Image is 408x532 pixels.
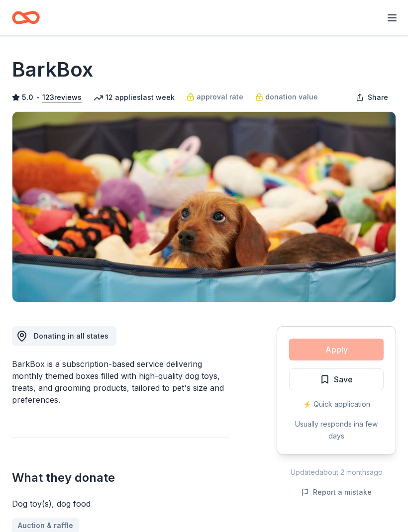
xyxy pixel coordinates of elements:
div: ⚡️ Quick application [289,398,384,410]
span: Donating in all states [34,332,108,340]
span: Share [368,91,388,103]
div: BarkBox is a subscription-based service delivering monthly themed boxes filled with high-quality ... [12,358,229,406]
h2: What they donate [12,470,229,486]
a: Home [12,6,40,29]
span: Save [334,373,353,386]
h1: BarkBox [12,56,93,84]
a: donation value [255,91,318,103]
div: Updated about 2 months ago [277,466,396,478]
span: 5.0 [22,91,33,103]
a: approval rate [187,91,243,103]
img: Image for BarkBox [12,112,396,302]
div: Dog toy(s), dog food [12,498,229,510]
span: approval rate [197,91,243,103]
button: 123reviews [42,91,82,103]
div: Usually responds in a few days [289,418,384,442]
span: • [36,93,40,101]
div: 12 applies last week [94,91,175,103]
button: Share [348,88,396,107]
button: Report a mistake [301,486,372,498]
span: donation value [265,91,318,103]
button: Save [289,368,384,390]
